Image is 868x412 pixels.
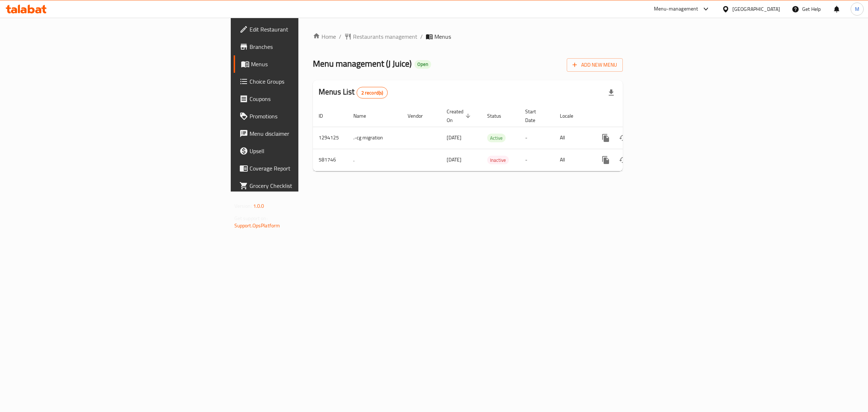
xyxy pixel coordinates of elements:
a: Restaurants management [344,32,417,41]
a: Coverage Report [234,160,376,177]
div: Open [414,60,431,69]
span: Status [487,112,511,120]
span: Add New Menu [573,60,617,70]
a: Upsell [234,142,376,160]
span: Grocery Checklist [250,181,370,190]
span: Menu disclaimer [250,129,370,138]
a: Support.OpsPlatform [234,221,280,230]
a: Grocery Checklist [234,177,376,194]
span: ID [319,112,332,120]
span: Version: [234,201,252,211]
div: [GEOGRAPHIC_DATA] [732,5,780,13]
span: Promotions [250,112,370,121]
a: Choice Groups [234,73,376,90]
span: Inactive [487,156,509,164]
td: - [519,149,554,171]
span: M [855,5,859,13]
span: Name [353,112,375,120]
button: Change Status [614,151,632,169]
span: Start Date [525,107,545,125]
a: Edit Restaurant [234,21,376,38]
button: Add New Menu [567,58,623,72]
span: Active [487,134,506,142]
td: All [554,127,591,149]
table: enhanced table [313,105,672,171]
span: [DATE] [447,155,461,164]
div: Total records count [357,87,388,98]
span: Vendor [408,112,432,120]
div: Export file [603,84,620,101]
span: Choice Groups [250,77,370,86]
span: 2 record(s) [357,89,388,96]
span: Menus [434,32,451,41]
span: Coverage Report [250,164,370,173]
span: 1.0.0 [253,201,264,211]
a: Menus [234,55,376,73]
a: Branches [234,38,376,55]
div: Menu-management [654,5,698,13]
button: more [597,151,614,169]
span: Menus [251,60,370,68]
button: Change Status [614,129,632,147]
span: Created On [447,107,473,125]
th: Actions [591,105,672,127]
li: / [420,32,423,41]
span: Open [414,61,431,67]
span: Edit Restaurant [250,25,370,34]
td: All [554,149,591,171]
span: Branches [250,42,370,51]
button: more [597,129,614,147]
h2: Menus List [319,87,388,98]
span: [DATE] [447,133,461,142]
span: Get support on: [234,214,268,223]
a: Promotions [234,108,376,125]
nav: breadcrumb [313,32,623,41]
span: Upsell [250,147,370,155]
td: - [519,127,554,149]
a: Coupons [234,90,376,108]
span: Restaurants management [353,32,417,41]
div: Active [487,134,506,142]
a: Menu disclaimer [234,125,376,142]
span: Locale [560,112,583,120]
span: Coupons [250,94,370,103]
div: Inactive [487,156,509,164]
